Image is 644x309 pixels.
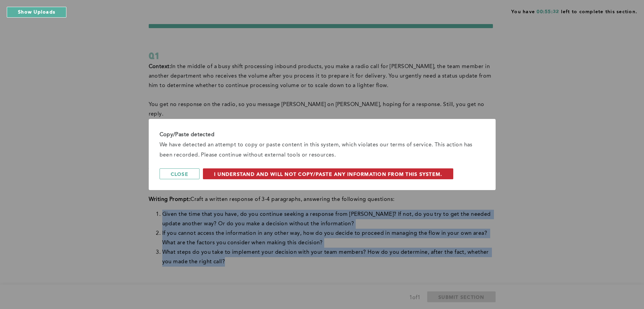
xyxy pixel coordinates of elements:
div: We have detected an attempt to copy or paste content in this system, which violates our terms of ... [160,140,485,160]
div: Copy/Paste detected [160,130,485,140]
button: Show Uploads [7,7,66,18]
button: I understand and will not copy/paste any information from this system. [203,168,454,179]
span: I understand and will not copy/paste any information from this system. [214,171,442,177]
button: Close [160,168,200,179]
span: Close [171,171,188,177]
